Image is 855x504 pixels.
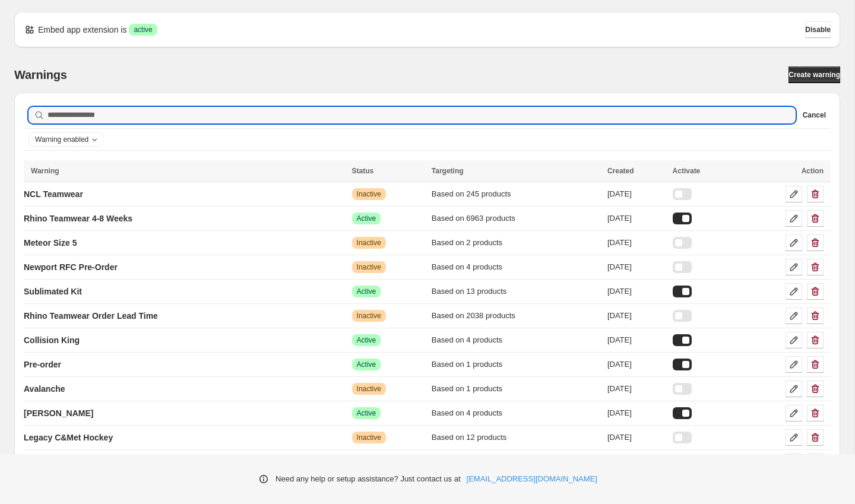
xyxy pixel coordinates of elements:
[24,213,132,224] p: Rhino Teamwear 4-8 Weeks
[432,359,600,370] div: Based on 1 products
[467,473,597,485] a: [EMAIL_ADDRESS][DOMAIN_NAME]
[432,407,600,419] div: Based on 4 products
[805,25,831,34] span: Disable
[607,359,666,370] div: [DATE]
[357,262,381,272] span: Inactive
[24,404,93,423] a: [PERSON_NAME]
[24,355,61,374] a: Pre-order
[14,68,67,82] h2: Warnings
[24,286,82,297] p: Sublimated Kit
[357,360,376,369] span: Active
[607,432,666,443] div: [DATE]
[357,335,376,345] span: Active
[357,311,381,321] span: Inactive
[607,286,666,297] div: [DATE]
[432,261,600,273] div: Based on 4 products
[432,213,600,224] div: Based on 6963 products
[24,452,49,471] a: Vortex
[24,379,65,398] a: Avalanche
[24,188,83,200] p: NCL Teamwear
[24,209,132,228] a: Rhino Teamwear 4-8 Weeks
[352,167,374,175] span: Status
[24,258,118,277] a: Newport RFC Pre-Order
[607,188,666,200] div: [DATE]
[432,237,600,249] div: Based on 2 products
[357,214,376,223] span: Active
[607,261,666,273] div: [DATE]
[24,331,80,350] a: Collision King
[24,282,82,301] a: Sublimated Kit
[35,135,88,144] span: Warning enabled
[803,108,826,122] button: Cancel
[357,238,381,248] span: Inactive
[432,188,600,200] div: Based on 245 products
[607,310,666,322] div: [DATE]
[607,167,634,175] span: Created
[432,383,600,395] div: Based on 1 products
[432,310,600,322] div: Based on 2038 products
[607,407,666,419] div: [DATE]
[24,383,65,395] p: Avalanche
[24,428,113,447] a: Legacy C&Met Hockey
[432,167,464,175] span: Targeting
[802,167,824,175] span: Action
[24,233,77,252] a: Meteor Size 5
[432,286,600,297] div: Based on 13 products
[357,287,376,296] span: Active
[24,432,113,443] p: Legacy C&Met Hockey
[805,21,831,38] button: Disable
[607,334,666,346] div: [DATE]
[24,185,83,204] a: NCL Teamwear
[357,433,381,442] span: Inactive
[24,237,77,249] p: Meteor Size 5
[38,24,126,36] p: Embed app extension is
[803,110,826,120] span: Cancel
[24,407,93,419] p: [PERSON_NAME]
[24,261,118,273] p: Newport RFC Pre-Order
[432,432,600,443] div: Based on 12 products
[673,167,701,175] span: Activate
[29,133,103,146] button: Warning enabled
[24,306,158,325] a: Rhino Teamwear Order Lead Time
[357,384,381,394] span: Inactive
[788,70,840,80] span: Create warning
[357,408,376,418] span: Active
[24,310,158,322] p: Rhino Teamwear Order Lead Time
[24,334,80,346] p: Collision King
[24,359,61,370] p: Pre-order
[31,167,59,175] span: Warning
[788,66,840,83] a: Create warning
[357,189,381,199] span: Inactive
[432,334,600,346] div: Based on 4 products
[134,25,152,34] span: active
[607,383,666,395] div: [DATE]
[607,213,666,224] div: [DATE]
[607,237,666,249] div: [DATE]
